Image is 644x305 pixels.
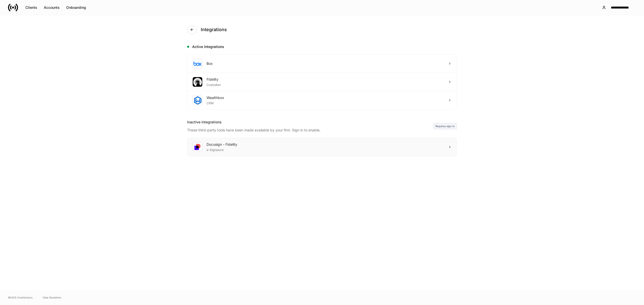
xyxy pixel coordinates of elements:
[207,147,237,152] div: e-Signature
[43,295,61,299] a: Data Disclaimer
[44,6,60,9] div: Accounts
[187,120,433,125] div: Inactive Integrations
[41,4,63,12] button: Accounts
[192,44,457,49] h5: Active Integrations
[207,82,221,87] div: Custodian
[193,61,202,66] img: oYqM9ojoZLfzCHUefNbBcWHcyDPbQKagtYciMC8pFl3iZXy3dU33Uwy+706y+0q2uJ1ghNQf2OIHrSh50tUd9HaB5oMc62p0G...
[66,6,86,9] div: Onboarding
[207,61,213,66] div: Box
[433,123,457,129] div: Requires sign-in
[25,6,37,9] div: Clients
[207,77,221,82] div: Fidelity
[8,295,33,299] span: © 2025 OneAdvisory
[207,95,224,100] div: Wealthbox
[201,27,227,33] h4: Integrations
[187,125,433,133] div: These third-party tools have been made available by your firm. Sign in to enable.
[22,4,41,12] button: Clients
[207,142,237,147] div: Docusign - Fidelity
[63,4,89,12] button: Onboarding
[207,100,224,105] div: CRM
